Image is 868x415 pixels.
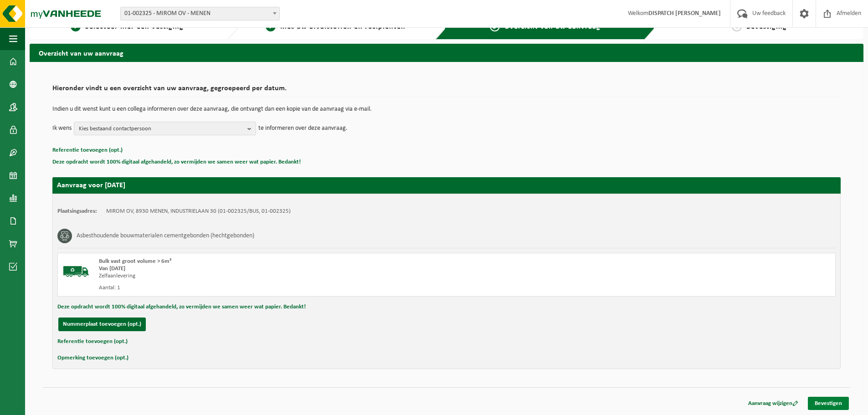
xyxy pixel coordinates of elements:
button: Opmerking toevoegen (opt.) [57,352,128,364]
h2: Hieronder vindt u een overzicht van uw aanvraag, gegroepeerd per datum. [52,85,841,97]
a: Aanvraag wijzigen [741,397,805,410]
span: 01-002325 - MIROM OV - MENEN [120,7,280,20]
div: Zelfaanlevering [99,272,483,280]
strong: Van [DATE] [99,266,125,272]
p: Ik wens [52,122,72,135]
p: Indien u dit wenst kunt u een collega informeren over deze aanvraag, die ontvangt dan een kopie v... [52,106,841,113]
img: BL-SO-LV.png [62,258,90,285]
a: Bevestigen [808,397,849,410]
strong: Aanvraag voor [DATE] [57,182,125,189]
h2: Overzicht van uw aanvraag [30,44,863,61]
td: MIROM OV, 8930 MENEN, INDUSTRIELAAN 30 (01-002325/BUS, 01-002325) [106,208,291,215]
span: Kies bestaand contactpersoon [79,122,244,136]
button: Deze opdracht wordt 100% digitaal afgehandeld, zo vermijden we samen weer wat papier. Bedankt! [57,301,306,313]
strong: Plaatsingsadres: [57,208,97,214]
button: Kies bestaand contactpersoon [74,122,256,135]
h3: Asbesthoudende bouwmaterialen cementgebonden (hechtgebonden) [77,229,254,243]
p: te informeren over deze aanvraag. [258,122,348,135]
strong: DISPATCH [PERSON_NAME] [648,10,721,17]
button: Referentie toevoegen (opt.) [57,336,128,348]
button: Referentie toevoegen (opt.) [52,144,123,156]
button: Nummerplaat toevoegen (opt.) [58,318,146,331]
span: Bulk vast groot volume > 6m³ [99,258,171,264]
span: 01-002325 - MIROM OV - MENEN [121,7,279,20]
button: Deze opdracht wordt 100% digitaal afgehandeld, zo vermijden we samen weer wat papier. Bedankt! [52,156,301,168]
div: Aantal: 1 [99,284,483,292]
